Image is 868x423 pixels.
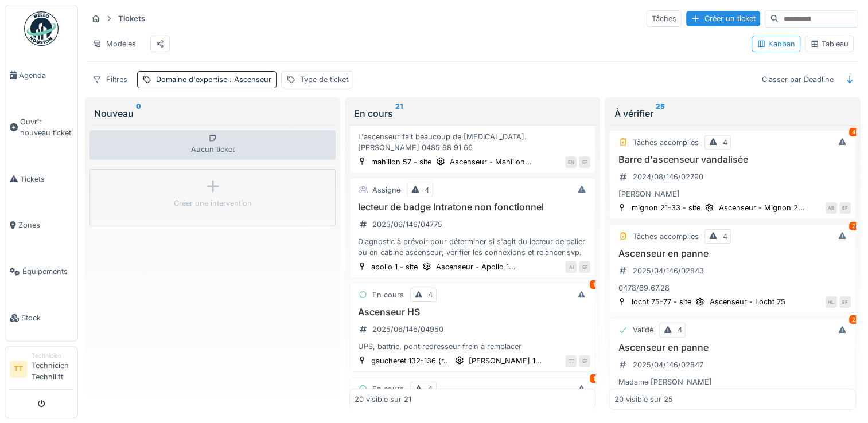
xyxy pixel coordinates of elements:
[5,156,77,202] a: Tickets
[372,324,443,335] div: 2025/06/146/04950
[5,295,77,341] a: Stock
[632,137,698,148] div: Tâches accomplies
[709,296,785,307] div: Ascenseur - Locht 75
[579,156,590,168] div: EF
[425,185,429,195] div: 4
[849,128,858,136] div: 4
[590,374,598,383] div: 1
[20,174,73,185] span: Tickets
[632,359,703,370] div: 2025/04/146/02847
[722,231,727,242] div: 4
[590,280,598,289] div: 1
[5,248,77,295] a: Équipements
[614,283,850,293] div: 0478/69.67.28
[372,289,404,300] div: En cours
[20,116,73,138] span: Ouvrir nouveau ticket
[428,383,433,394] div: 4
[10,351,73,390] a: TT TechnicienTechnicien Technilift
[227,75,271,84] span: : Ascenseur
[614,377,850,398] div: Madame [PERSON_NAME] 0472 11 33 92
[469,355,542,366] div: [PERSON_NAME] 1...
[355,307,590,318] h3: Ascenseur HS
[372,219,442,230] div: 2025/06/146/04775
[89,130,336,160] div: Aucun ticket
[632,171,703,182] div: 2024/08/146/02790
[677,324,682,335] div: 4
[614,394,673,405] div: 20 visible sur 25
[631,296,691,307] div: locht 75-77 - site
[22,266,73,277] span: Équipements
[718,202,804,213] div: Ascenseur - Mignon 2...
[87,36,141,52] div: Modèles
[300,74,348,85] div: Type de ticket
[614,248,850,259] h3: Ascenseur en panne
[722,137,727,148] div: 4
[428,289,433,300] div: 4
[32,351,73,360] div: Technicien
[647,10,682,27] div: Tâches
[371,355,450,366] div: gaucheret 132-136 (r...
[24,11,59,46] img: Badge_color-CXgf-gQk.svg
[372,185,400,195] div: Assigné
[372,383,404,394] div: En cours
[5,99,77,156] a: Ouvrir nouveau ticket
[565,156,577,168] div: EN
[614,342,850,353] h3: Ascenseur en panne
[579,355,590,367] div: EF
[579,261,590,273] div: EF
[156,74,271,85] div: Domaine d'expertise
[10,361,27,378] li: TT
[355,341,590,352] div: UPS, battrie, pont redresseur frein à remplacer
[114,13,150,24] strong: Tickets
[32,351,73,387] li: Technicien Technilift
[5,202,77,249] a: Zones
[450,156,532,167] div: Ascenseur - Mahillon...
[565,261,577,273] div: AI
[87,71,133,88] div: Filtres
[355,202,590,213] h3: lecteur de badge Intratone non fonctionnel
[632,324,653,335] div: Validé
[371,156,431,167] div: mahillon 57 - site
[18,220,73,230] span: Zones
[614,154,850,165] h3: Barre d'ascenseur vandalisée
[371,261,418,272] div: apollo 1 - site
[565,355,577,367] div: TT
[174,198,252,209] div: Créer une intervention
[395,107,403,120] sup: 21
[810,38,848,49] div: Tableau
[849,315,858,324] div: 2
[436,261,516,272] div: Ascenseur - Apollo 1...
[136,107,141,120] sup: 0
[614,189,850,199] div: [PERSON_NAME]
[826,202,837,214] div: AB
[839,202,851,214] div: EF
[614,107,851,120] div: À vérifier
[686,11,760,26] div: Créer un ticket
[5,52,77,99] a: Agenda
[632,265,703,276] div: 2025/04/146/02843
[839,296,851,308] div: EF
[849,222,858,230] div: 2
[655,107,664,120] sup: 25
[355,236,590,258] div: Diagnostic à prévoir pour déterminer si s'agit du lecteur de palier ou en cabine ascenseur; vérif...
[757,71,839,88] div: Classer par Deadline
[354,107,591,120] div: En cours
[632,231,698,242] div: Tâches accomplies
[826,296,837,308] div: HL
[631,202,700,213] div: mignon 21-33 - site
[355,131,590,153] div: L'ascenseur fait beaucoup de [MEDICAL_DATA]. [PERSON_NAME] 0485 98 91 66
[757,38,795,49] div: Kanban
[19,70,73,81] span: Agenda
[94,107,331,120] div: Nouveau
[355,394,411,405] div: 20 visible sur 21
[21,312,73,323] span: Stock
